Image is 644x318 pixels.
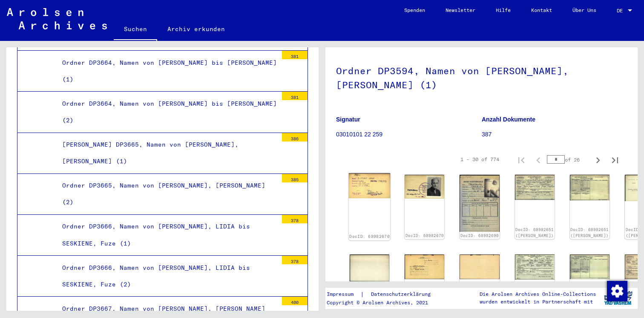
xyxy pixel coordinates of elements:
[607,281,627,301] img: Zustimmung ändern
[460,175,499,232] img: 001.jpg
[589,151,607,168] button: Next page
[482,116,535,123] b: Anzahl Dokumente
[617,8,626,14] span: DE
[602,287,634,309] img: yv_logo.png
[482,130,627,139] p: 387
[405,233,444,238] a: DocID: 68982670
[282,215,308,223] div: 378
[515,254,555,280] img: 001.jpg
[282,133,308,142] div: 386
[282,92,308,100] div: 381
[336,51,627,103] h1: Ordner DP3594, Namen von [PERSON_NAME], [PERSON_NAME] (1)
[157,19,235,39] a: Archiv erkunden
[460,254,499,280] img: 002.jpg
[570,254,609,280] img: 002.jpg
[327,299,441,306] p: Copyright © Arolsen Archives, 2021
[530,151,547,168] button: Previous page
[56,218,278,252] div: Ordner DP3666, Namen von [PERSON_NAME], LIDIA bis SESKIENE, Fuze (1)
[282,51,308,59] div: 381
[327,290,360,299] a: Impressum
[515,227,554,238] a: DocID: 68982651 ([PERSON_NAME])
[336,116,360,123] b: Signatur
[480,298,596,306] p: wurden entwickelt in Partnerschaft mit
[460,156,499,163] div: 1 – 30 of 774
[515,175,555,200] img: 001.jpg
[349,173,391,198] img: 001.jpg
[460,233,499,238] a: DocID: 68982690
[480,290,596,298] p: Die Arolsen Archives Online-Collections
[56,136,278,170] div: [PERSON_NAME] DP3665, Namen von [PERSON_NAME], [PERSON_NAME] (1)
[607,280,627,301] div: Zustimmung ändern
[513,151,530,168] button: First page
[547,156,589,164] div: of 26
[282,297,308,305] div: 400
[282,256,308,264] div: 378
[327,290,441,299] div: |
[350,254,389,281] img: 002.jpg
[570,175,609,200] img: 002.jpg
[7,8,107,29] img: Arolsen_neg.svg
[405,175,444,199] img: 002.jpg
[56,55,278,88] div: Ordner DP3664, Namen von [PERSON_NAME] bis [PERSON_NAME] (1)
[570,227,609,238] a: DocID: 68982651 ([PERSON_NAME])
[405,254,444,280] img: 001.jpg
[336,130,481,139] p: 03010101 22 259
[364,290,441,299] a: Datenschutzerklärung
[282,174,308,182] div: 385
[56,95,278,129] div: Ordner DP3664, Namen von [PERSON_NAME] bis [PERSON_NAME] (2)
[56,177,278,211] div: Ordner DP3665, Namen von [PERSON_NAME], [PERSON_NAME] (2)
[114,19,157,41] a: Suchen
[56,260,278,293] div: Ordner DP3666, Namen von [PERSON_NAME], LIDIA bis SESKIENE, Fuze (2)
[607,151,624,168] button: Last page
[349,234,390,240] a: DocID: 68982670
